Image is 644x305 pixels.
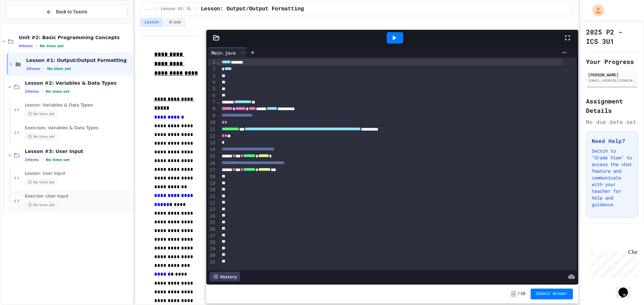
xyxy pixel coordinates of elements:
[25,125,131,131] span: Exercises: Variables & Data Types
[586,27,638,46] h1: 2025 P2 - ICS 3U1
[46,89,70,94] span: No time set
[592,137,632,145] h3: Need Help?
[208,133,216,140] div: 12
[208,49,239,56] div: Main.java
[585,3,606,18] div: My Account
[588,249,637,278] iframe: chat widget
[208,146,216,153] div: 14
[25,89,39,94] span: 2 items
[25,80,131,86] span: Lesson #2: Variables & Data Types
[25,194,131,199] span: Exercise: User Input
[19,44,33,48] span: 6 items
[208,66,216,72] div: 2
[208,73,216,79] div: 3
[208,219,216,226] div: 25
[25,158,39,162] span: 2 items
[43,66,44,71] span: •
[586,118,638,126] div: No due date set
[208,252,216,259] div: 30
[208,99,216,105] div: 7
[46,158,70,162] span: No time set
[210,272,240,281] div: History
[586,96,638,115] h2: Assignment Details
[208,140,216,146] div: 13
[25,171,131,176] span: Lesson: User Input
[208,59,216,66] div: 1
[208,226,216,233] div: 26
[42,157,43,162] span: •
[165,18,185,27] button: Grade
[586,57,638,66] h2: Your Progress
[47,67,71,71] span: No time set
[216,99,220,104] span: Fold line
[3,3,46,43] div: Chat with us now!Close
[616,278,637,298] iframe: chat widget
[208,193,216,200] div: 21
[208,112,216,119] div: 9
[25,202,58,208] span: No time set
[208,180,216,187] div: 19
[518,291,520,297] span: /
[531,289,573,299] button: Submit Answer
[208,233,216,239] div: 27
[511,291,516,297] span: -
[208,79,216,86] div: 4
[208,153,216,160] div: 15
[208,186,216,193] div: 20
[208,213,216,220] div: 24
[588,72,636,78] div: [PERSON_NAME]
[208,160,216,167] div: 16
[161,6,193,12] span: Lesson #1: Output/Output Formatting
[208,167,216,173] div: 17
[208,259,216,265] div: 31
[521,291,525,297] span: 10
[25,148,131,154] span: Lesson #3: User Input
[6,5,127,19] button: Back to Teams
[25,111,58,117] span: No time set
[36,43,37,49] span: •
[208,48,247,58] div: Main.java
[208,126,216,133] div: 11
[25,134,58,140] span: No time set
[146,6,153,12] span: ...
[42,89,43,94] span: •
[196,6,198,12] span: /
[25,179,58,185] span: No time set
[25,102,131,108] span: Lesson: Variables & Data Types
[140,18,163,27] button: Lesson
[208,239,216,246] div: 28
[536,291,568,297] span: Submit Answer
[208,92,216,99] div: 6
[56,8,87,15] span: Back to Teams
[208,105,216,112] div: 8
[592,148,632,208] p: Switch to "Grade View" to access the chat feature and communicate with your teacher for help and ...
[208,246,216,252] div: 29
[156,6,158,12] span: /
[208,200,216,207] div: 22
[216,59,220,65] span: Fold line
[201,5,304,13] span: Lesson: Output/Output Formatting
[40,44,64,48] span: No time set
[208,206,216,213] div: 23
[588,78,636,83] div: [EMAIL_ADDRESS][DOMAIN_NAME]
[26,57,131,63] span: Lesson #1: Output/Output Formatting
[26,67,40,71] span: 2 items
[208,119,216,126] div: 10
[208,86,216,92] div: 5
[19,34,131,41] span: Unit #2: Basic Programming Concepts
[208,173,216,180] div: 18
